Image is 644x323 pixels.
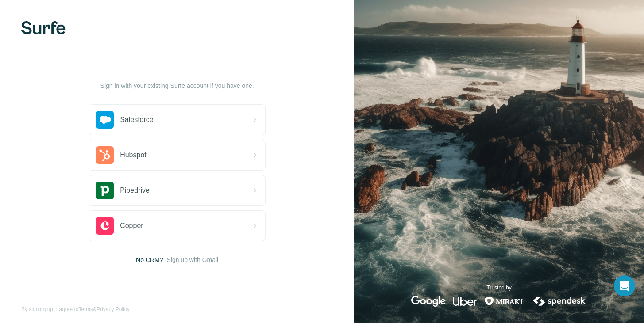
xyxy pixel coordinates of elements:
img: uber's logo [453,296,477,307]
p: Sign in with your existing Surfe account if you have one. [100,81,254,90]
img: google's logo [411,296,446,307]
button: Sign up with Gmail [167,255,219,264]
img: hubspot's logo [96,146,114,164]
span: Salesforce [120,114,154,125]
p: Trusted by [487,284,512,292]
span: No CRM? [136,255,163,264]
span: By signing up, I agree to & [21,305,130,313]
div: Open Intercom Messenger [614,275,635,296]
img: salesforce's logo [96,111,114,129]
h1: Let’s get started! [89,64,266,78]
img: spendesk's logo [532,296,587,307]
a: Terms [78,306,93,312]
span: Hubspot [120,150,147,160]
img: copper's logo [96,217,114,235]
img: pipedrive's logo [96,182,114,199]
span: Copper [120,220,143,231]
img: Surfe's logo [21,21,66,34]
a: Privacy Policy [96,306,130,312]
img: mirakl's logo [484,296,525,307]
span: Pipedrive [120,185,150,196]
